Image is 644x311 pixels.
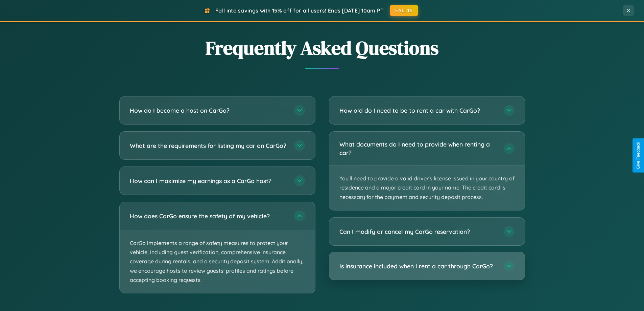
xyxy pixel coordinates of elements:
[329,165,525,210] p: You'll need to provide a valid driver's license issued in your country of residence and a major c...
[120,230,315,293] p: CarGo implements a range of safety measures to protect your vehicle, including guest verification...
[119,35,525,61] h2: Frequently Asked Questions
[130,177,287,185] h3: How can I maximize my earnings as a CarGo host?
[339,227,497,236] h3: Can I modify or cancel my CarGo reservation?
[130,212,287,220] h3: How does CarGo ensure the safety of my vehicle?
[390,5,418,16] button: FALL15
[339,262,497,270] h3: Is insurance included when I rent a car through CarGo?
[130,106,287,115] h3: How do I become a host on CarGo?
[215,7,385,14] span: Fall into savings with 15% off for all users! Ends [DATE] 10am PT.
[636,142,641,169] div: Give Feedback
[130,141,287,150] h3: What are the requirements for listing my car on CarGo?
[339,140,497,157] h3: What documents do I need to provide when renting a car?
[339,106,497,115] h3: How old do I need to be to rent a car with CarGo?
